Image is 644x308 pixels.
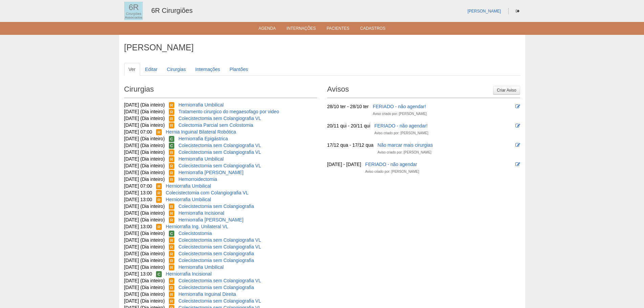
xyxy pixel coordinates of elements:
span: Reservada [169,251,175,257]
span: Reservada [169,204,175,210]
span: [DATE] (Dia inteiro) [124,204,165,209]
span: [DATE] 13:00 [124,190,152,195]
h2: Cirurgias [124,82,317,98]
span: Reservada [169,149,175,156]
h2: Avisos [327,82,520,98]
a: Herniorrafia Inguinal Direita [178,291,236,297]
i: Sair [516,9,519,13]
div: [DATE] - [DATE] [327,161,361,168]
span: Reservada [156,224,162,230]
a: Colecistectomia sem Colangiografia [178,204,254,209]
span: Reservada [169,176,175,183]
a: Hemorroidectomia [178,176,217,182]
span: Reservada [156,129,162,135]
span: Reservada [169,217,175,223]
span: Reservada [169,264,175,270]
span: [DATE] (Dia inteiro) [124,244,165,250]
a: Colecistectomia sem Colangiografia VL [178,149,261,155]
span: [DATE] (Dia inteiro) [124,109,165,114]
a: Herniorrafia Incisional [178,210,224,216]
a: Herniorrafia [PERSON_NAME] [178,170,243,175]
div: 20/11 qui - 20/11 qui [327,122,371,129]
a: FERIADO - não agendar! [374,123,427,128]
span: [DATE] (Dia inteiro) [124,122,165,128]
div: Aviso criado por: [PERSON_NAME] [374,130,428,137]
div: 17/12 qua - 17/12 qua [327,142,374,148]
span: [DATE] (Dia inteiro) [124,156,165,162]
a: Pacientes [327,26,349,33]
h1: [PERSON_NAME] [124,43,520,52]
span: [DATE] (Dia inteiro) [124,251,165,256]
span: [DATE] (Dia inteiro) [124,231,165,236]
span: Confirmada [169,143,175,149]
span: Reservada [169,102,175,108]
a: Herniorrafia [PERSON_NAME] [178,217,243,222]
span: [DATE] (Dia inteiro) [124,170,165,175]
span: [DATE] (Dia inteiro) [124,176,165,182]
span: [DATE] 13:00 [124,271,152,277]
span: [DATE] (Dia inteiro) [124,291,165,297]
a: Internações [287,26,316,33]
span: Reservada [169,258,175,264]
a: [PERSON_NAME] [467,9,501,14]
span: Reservada [169,237,175,243]
a: Herniorrafia Umbilical [166,183,211,189]
span: Reservada [169,109,175,115]
a: Internações [191,63,224,76]
span: [DATE] (Dia inteiro) [124,102,165,108]
a: Colecistectomia sem Colangiografia [178,258,254,263]
span: [DATE] (Dia inteiro) [124,143,165,148]
span: Confirmada [169,231,175,237]
a: Herniorrafia Ing. Unilateral VL [166,224,228,229]
span: [DATE] (Dia inteiro) [124,237,165,243]
span: Reservada [169,170,175,176]
a: Colectomia Parcial sem Colostomia [178,122,253,128]
span: Reservada [169,298,175,304]
span: [DATE] (Dia inteiro) [124,258,165,263]
a: Hernia Inguinal Bilateral Robótica [166,129,236,135]
a: Colecistectomia sem Colangiografia [178,251,254,256]
span: [DATE] 07:00 [124,129,152,135]
a: Colecistostomia [178,231,212,236]
span: [DATE] 07:00 [124,183,152,189]
i: Editar [515,143,520,147]
a: Herniorrafia Umbilical [178,156,224,162]
span: Confirmada [156,271,162,277]
span: Confirmada [169,136,175,142]
div: Aviso criado por: [PERSON_NAME] [373,111,426,117]
span: [DATE] (Dia inteiro) [124,298,165,304]
span: [DATE] 13:00 [124,224,152,229]
a: Colecistectomia com Colangiografia VL [166,190,248,195]
a: Colecistectomia sem Colangiografia VL [178,237,261,243]
a: Editar [141,63,162,76]
a: Agenda [259,26,276,33]
a: Herniorrafia Umbilical [178,102,224,108]
a: Cadastros [360,26,385,33]
span: Reservada [156,190,162,196]
span: [DATE] (Dia inteiro) [124,278,165,283]
span: Reservada [169,278,175,284]
span: Reservada [169,156,175,162]
a: Ver [124,63,140,76]
a: Herniorrafia Umbilical [178,264,224,270]
span: [DATE] (Dia inteiro) [124,163,165,168]
span: Reservada [156,183,162,189]
span: Reservada [169,285,175,291]
a: Colecistectomia sem Colangiografia VL [178,244,261,250]
span: Reservada [169,291,175,298]
a: Colecistectomia sem Colangiografia VL [178,116,261,121]
a: Tratamento cirurgico do megaesofago por video [178,109,279,114]
a: Colecistectomia sem Colangiografia VL [178,163,261,168]
a: Não marcar mais cirurgias [378,142,433,148]
span: Reservada [156,197,162,203]
div: 28/10 ter - 28/10 ter [327,103,369,110]
a: Colecistectomia sem Colangiografia VL [178,143,261,148]
i: Editar [515,123,520,128]
span: Reservada [169,244,175,250]
a: Herniorrafia Epigástrica [178,136,228,141]
span: [DATE] (Dia inteiro) [124,210,165,216]
a: Plantões [225,63,252,76]
a: Herniorrafia Incisional [166,271,212,277]
span: [DATE] (Dia inteiro) [124,217,165,222]
span: [DATE] 13:00 [124,197,152,202]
